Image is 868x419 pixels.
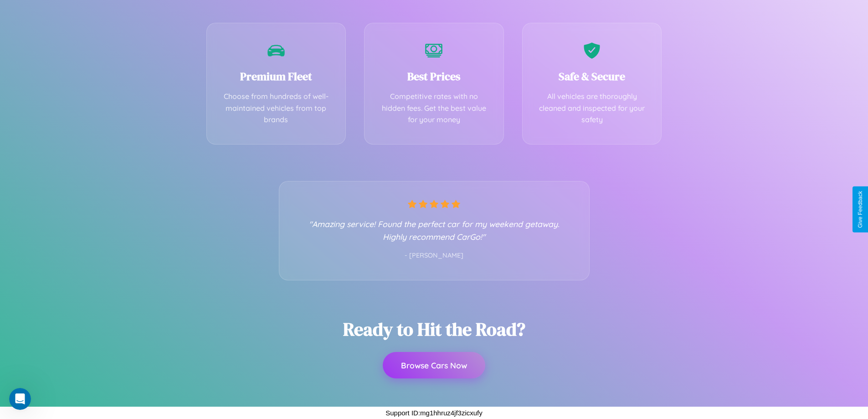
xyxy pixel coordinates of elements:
[378,69,490,84] h3: Best Prices
[383,352,485,378] button: Browse Cars Now
[298,217,571,243] p: "Amazing service! Found the perfect car for my weekend getaway. Highly recommend CarGo!"
[9,388,31,410] iframe: Intercom live chat
[343,317,525,341] h2: Ready to Hit the Road?
[221,69,332,84] h3: Premium Fleet
[385,407,483,419] p: Support ID: mg1hhruz4jf3zicxufy
[536,91,648,126] p: All vehicles are thoroughly cleaned and inspected for your safety
[221,91,332,126] p: Choose from hundreds of well-maintained vehicles from top brands
[298,250,571,262] p: - [PERSON_NAME]
[536,69,648,84] h3: Safe & Secure
[378,91,490,126] p: Competitive rates with no hidden fees. Get the best value for your money
[857,191,863,228] div: Give Feedback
